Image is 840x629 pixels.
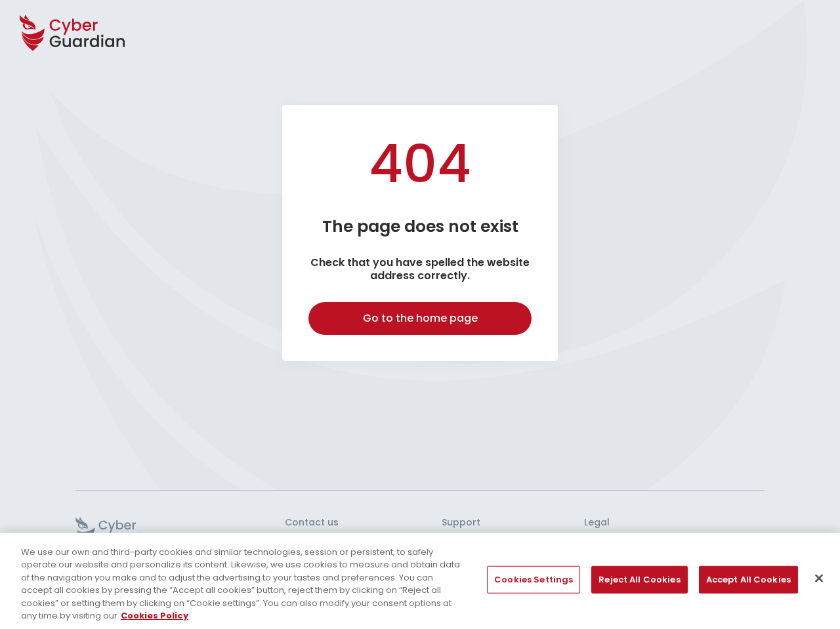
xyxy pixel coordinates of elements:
[308,131,532,197] h1: 404
[308,302,532,335] button: Go to the home page
[699,566,798,594] button: Accept All Cookies
[21,546,462,622] div: We use our own and third-party cookies and similar technologies, session or persistent, to safely...
[805,564,833,593] button: Close
[442,517,480,529] h3: Support
[584,517,765,529] h3: Legal
[487,566,580,594] button: Cookies Settings, Opens the preference center dialog
[591,566,687,594] button: Reject All Cookies
[318,311,522,326] div: Go to the home page
[308,216,532,237] h2: The page does not exist
[308,256,532,282] p: Check that you have spelled the website address correctly.
[285,517,339,529] h3: Contact us
[121,609,188,622] a: More information about your privacy, opens in a new tab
